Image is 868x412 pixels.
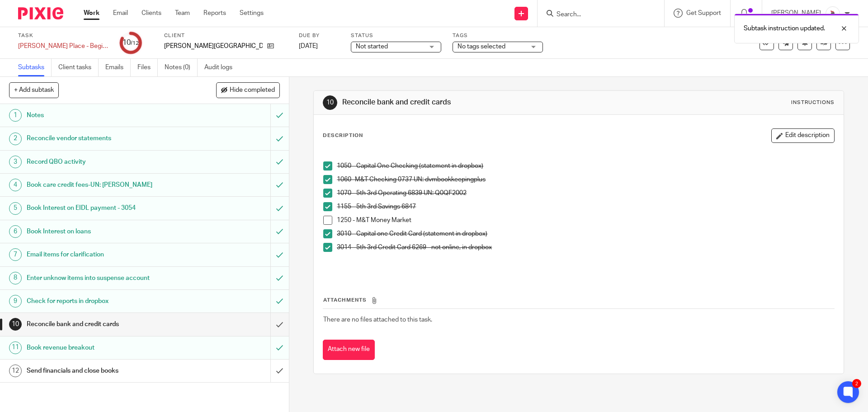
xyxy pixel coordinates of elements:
[744,24,825,33] p: Subtask instruction updated.
[27,132,183,145] h1: Reconcile vendor statements
[113,9,128,18] a: Email
[18,59,52,76] a: Subtasks
[337,175,834,184] p: 1060- M&T Checking 0737 UN: dvmbookkeepingplus
[165,59,198,76] a: Notes (0)
[27,155,183,169] h1: Record QBO activity
[142,9,161,18] a: Clients
[323,298,367,303] span: Attachments
[337,202,834,211] p: 1155 - 5th 3rd Savings 6847
[9,109,22,122] div: 1
[203,9,226,18] a: Reports
[204,59,239,76] a: Audit logs
[337,243,834,252] p: 3014 - 5th 3rd Credit Card 6269 - not online, in dropbox
[27,294,183,308] h1: Check for reports in dropbox
[84,9,99,18] a: Work
[826,6,840,21] img: EtsyProfilePhoto.jpg
[175,9,190,18] a: Team
[9,295,22,308] div: 9
[852,379,861,388] div: 2
[137,59,158,76] a: Files
[337,216,834,225] p: 1250 - M&T Money Market
[323,317,432,323] span: There are no files attached to this task.
[27,225,183,238] h1: Book Interest on loans
[9,179,22,191] div: 4
[9,248,22,261] div: 7
[18,32,108,39] label: Task
[323,132,363,139] p: Description
[27,248,183,261] h1: Email items for clarification
[58,59,99,76] a: Client tasks
[337,229,834,238] p: 3010 - Capital one Credit Card (statement in dropbox)
[164,42,263,51] p: [PERSON_NAME][GEOGRAPHIC_DATA]
[791,99,835,106] div: Instructions
[9,225,22,238] div: 6
[131,41,139,46] small: /12
[299,43,318,49] span: [DATE]
[356,43,388,50] span: Not started
[9,365,22,377] div: 12
[18,42,108,51] div: [PERSON_NAME] Place - Begin Bookkeeping
[18,42,108,51] div: Miller Place - Begin Bookkeeping
[27,109,183,122] h1: Notes
[299,32,340,39] label: Due by
[230,87,275,94] span: Hide completed
[216,82,280,98] button: Hide completed
[323,340,375,360] button: Attach new file
[18,7,63,19] img: Pixie
[351,32,441,39] label: Status
[342,98,598,107] h1: Reconcile bank and credit cards
[123,38,139,48] div: 10
[458,43,505,50] span: No tags selected
[771,128,835,143] button: Edit description
[9,318,22,331] div: 10
[337,161,834,170] p: 1050 - Capital One Checking (statement in dropbox)
[164,32,288,39] label: Client
[240,9,264,18] a: Settings
[323,95,337,110] div: 10
[9,156,22,168] div: 3
[9,272,22,284] div: 8
[337,189,834,198] p: 1070 - 5th 3rd Operating 6839 UN: Q0QF2002
[9,133,22,145] div: 2
[9,202,22,215] div: 5
[9,341,22,354] div: 11
[27,178,183,192] h1: Book care credit fees-UN: [PERSON_NAME]
[27,364,183,378] h1: Send financials and close books
[27,201,183,215] h1: Book Interest on EIDL payment - 3054
[105,59,131,76] a: Emails
[9,82,59,98] button: + Add subtask
[27,317,183,331] h1: Reconcile bank and credit cards
[27,341,183,355] h1: Book revenue breakout
[27,271,183,285] h1: Enter unknow items into suspense account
